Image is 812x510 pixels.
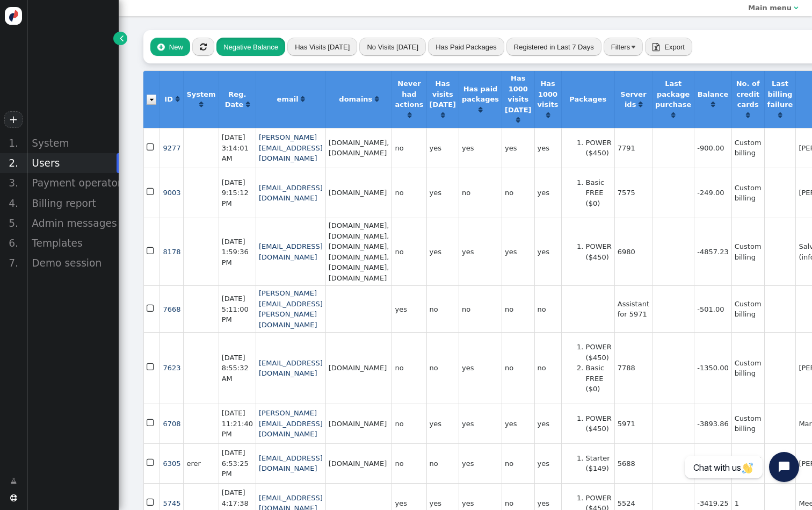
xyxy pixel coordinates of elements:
[534,168,561,218] td: yes
[147,141,156,154] span: 
[586,342,612,363] li: POWER ($450)
[222,238,249,267] span: [DATE] 1:59:36 PM
[163,189,180,197] span: 9003
[3,472,24,490] a: 
[147,95,156,105] img: icon_dropdown_trigger.png
[653,43,659,51] span: 
[534,128,561,168] td: yes
[287,38,357,56] button: Has Visits [DATE]
[664,43,685,51] span: Export
[5,7,23,25] img: logo-icon.svg
[534,218,561,285] td: yes
[426,404,459,443] td: yes
[506,38,601,56] button: Registered in Last 7 Days
[392,332,426,404] td: no
[671,111,675,119] a: 
[778,112,782,119] span: Click to sort
[538,80,559,109] b: Has 1000 visits
[4,111,23,128] a: +
[325,332,392,404] td: [DOMAIN_NAME]
[441,111,445,119] a: 
[259,133,323,162] a: [PERSON_NAME][EMAIL_ADDRESS][DOMAIN_NAME]
[392,128,426,168] td: no
[441,112,445,119] span: Click to sort
[746,112,750,119] span: Click to sort
[375,96,379,103] span: Click to sort
[408,112,411,119] span: Click to sort
[426,128,459,168] td: yes
[325,168,392,218] td: [DOMAIN_NAME]
[731,443,764,483] td: Custom billing
[731,128,764,168] td: Custom billing
[147,416,156,430] span: 
[614,443,652,483] td: 5688
[163,420,180,428] a: 6708
[459,404,502,443] td: yes
[694,285,731,332] td: -501.00
[408,111,411,119] a: 
[586,363,612,394] li: Basic FREE ($0)
[778,111,782,119] a: 
[711,100,715,109] a: 
[569,95,606,103] b: Packages
[192,38,214,56] button: 
[301,95,305,103] a: 
[586,453,612,474] li: Starter ($149)
[222,178,249,207] span: [DATE] 9:15:12 PM
[428,38,504,56] button: Has Paid Packages
[163,459,180,468] a: 6305
[711,101,715,108] span: Click to sort
[502,168,534,218] td: no
[614,404,652,443] td: 5971
[176,95,179,103] a: 
[502,404,534,443] td: yes
[426,285,459,332] td: no
[614,128,652,168] td: 7791
[748,4,792,12] b: Main menu
[147,456,156,470] span: 
[632,46,635,48] img: trigger_black.png
[222,133,249,162] span: [DATE] 3:14:01 AM
[301,96,305,103] span: Click to sort
[199,100,203,109] a: 
[731,332,764,404] td: Custom billing
[614,285,652,332] td: Assistant for 5971
[502,218,534,285] td: yes
[222,449,249,478] span: [DATE] 6:53:25 PM
[426,218,459,285] td: yes
[375,95,379,103] a: 
[694,128,731,168] td: -900.00
[546,111,550,119] a: 
[222,409,253,438] span: [DATE] 11:21:40 PM
[27,213,119,233] div: Admin messages
[645,38,692,56] button:  Export
[502,443,534,483] td: no
[586,138,612,159] li: POWER ($450)
[27,253,119,273] div: Demo session
[325,218,392,285] td: [DOMAIN_NAME], [DOMAIN_NAME], [DOMAIN_NAME], [DOMAIN_NAME], [DOMAIN_NAME], [DOMAIN_NAME]
[120,33,124,44] span: 
[186,90,215,98] b: System
[614,218,652,285] td: 6980
[216,38,285,56] button: Negative Balance
[639,100,642,109] a: 
[794,4,798,11] span: 
[163,499,180,507] a: 5745
[163,144,180,152] a: 9277
[546,112,550,119] span: Click to sort
[259,242,323,261] a: [EMAIL_ADDRESS][DOMAIN_NAME]
[163,364,180,372] a: 7623
[147,185,156,199] span: 
[222,354,249,383] span: [DATE] 8:55:32 AM
[339,95,372,103] b: domains
[259,454,323,473] a: [EMAIL_ADDRESS][DOMAIN_NAME]
[459,285,502,332] td: no
[392,285,426,332] td: yes
[502,332,534,404] td: no
[462,85,499,104] b: Has paid packages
